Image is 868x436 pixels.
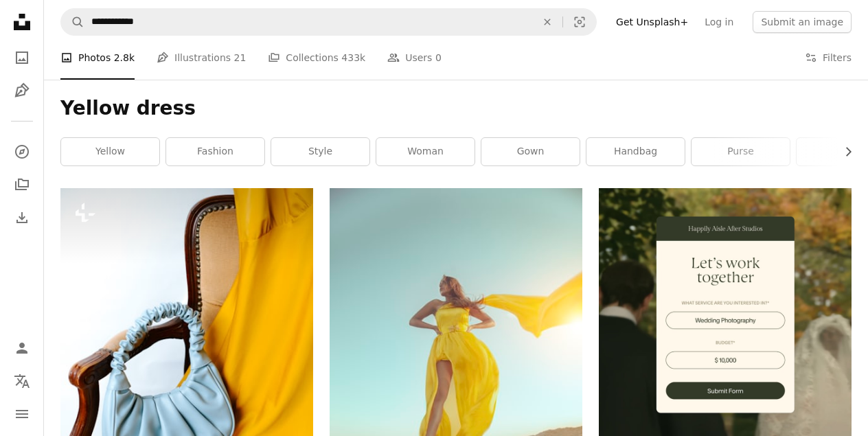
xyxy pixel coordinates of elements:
button: Language [8,367,36,395]
button: Visual search [563,9,596,35]
h1: Yellow dress [60,96,852,121]
button: scroll list to the right [836,138,852,165]
button: Filters [805,36,852,80]
a: fashion [166,138,264,165]
a: handbag [586,138,685,165]
button: Submit an image [753,11,852,33]
span: 433k [341,50,365,65]
span: 0 [435,50,442,65]
a: Illustrations [8,77,36,104]
a: Illustrations 21 [157,36,246,80]
a: Photos [8,44,36,71]
a: style [271,138,369,165]
a: gown [481,138,580,165]
a: Download History [8,204,36,231]
a: Collections [8,171,36,198]
a: Collections 433k [268,36,365,80]
a: woman [376,138,475,165]
form: Find visuals sitewide [60,8,597,36]
a: Get Unsplash+ [608,11,696,33]
a: Users 0 [387,36,442,80]
a: woman in yellow dress standing on brown sand during daytime [330,371,582,383]
a: Log in / Sign up [8,334,36,362]
span: 21 [234,50,247,65]
a: yellow [61,138,159,165]
button: Clear [532,9,562,35]
button: Search Unsplash [61,9,84,35]
a: Log in [696,11,742,33]
a: Explore [8,138,36,165]
a: a blue purse sitting on top of a wooden chair [60,371,313,383]
button: Menu [8,400,36,428]
a: purse [692,138,790,165]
